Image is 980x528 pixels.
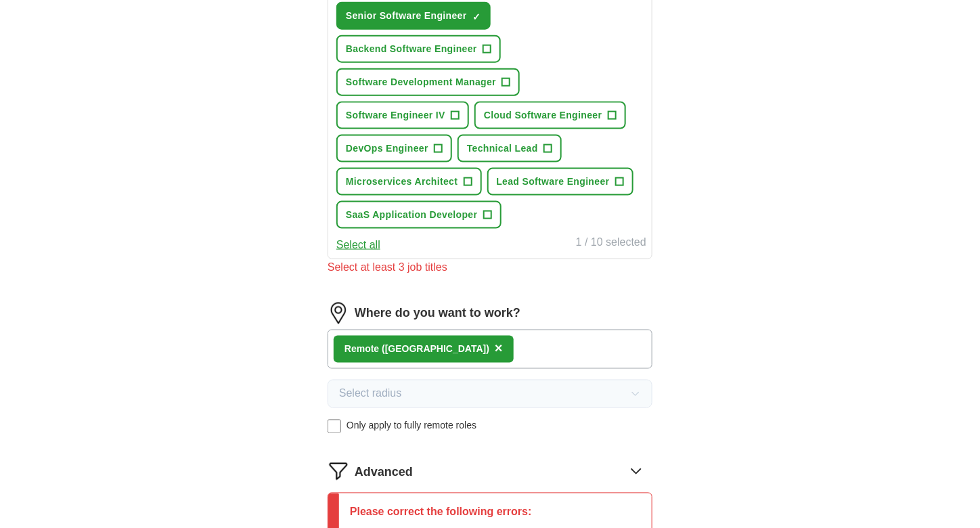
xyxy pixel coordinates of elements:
[495,341,503,356] span: ×
[336,102,469,129] button: Software Engineer IV
[344,343,489,357] div: Remote ([GEOGRAPHIC_DATA])
[336,35,501,63] button: Backend Software Engineer
[487,168,633,196] button: Lead Software Engineer
[346,141,428,156] span: DevOps Engineer
[474,102,626,129] button: Cloud Software Engineer
[328,420,341,433] input: Only apply to fully remote roles
[484,108,602,123] span: Cloud Software Engineer
[495,339,503,359] button: ×
[458,135,562,162] button: Technical Lead
[497,175,610,189] span: Lead Software Engineer
[336,168,482,196] button: Microservices Architect
[347,419,476,433] span: Only apply to fully remote roles
[328,303,349,324] img: location.png
[336,201,502,229] button: SaaS Application Developer
[355,464,413,482] span: Advanced
[339,386,402,402] span: Select radius
[346,108,445,123] span: Software Engineer IV
[346,75,496,89] span: Software Development Manager
[328,259,652,276] div: Select at least 3 job titles
[328,380,652,408] button: Select radius
[336,237,380,253] button: Select all
[467,141,538,156] span: Technical Lead
[346,208,478,222] span: SaaS Application Developer
[346,42,477,56] span: Backend Software Engineer
[336,2,491,30] button: Senior Software Engineer✓
[328,460,349,482] img: filter
[350,504,532,521] p: Please correct the following errors:
[472,12,481,22] span: ✓
[576,234,646,253] div: 1 / 10 selected
[346,175,458,189] span: Microservices Architect
[355,305,520,323] label: Where do you want to work?
[336,68,520,96] button: Software Development Manager
[336,135,452,162] button: DevOps Engineer
[346,9,467,23] span: Senior Software Engineer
